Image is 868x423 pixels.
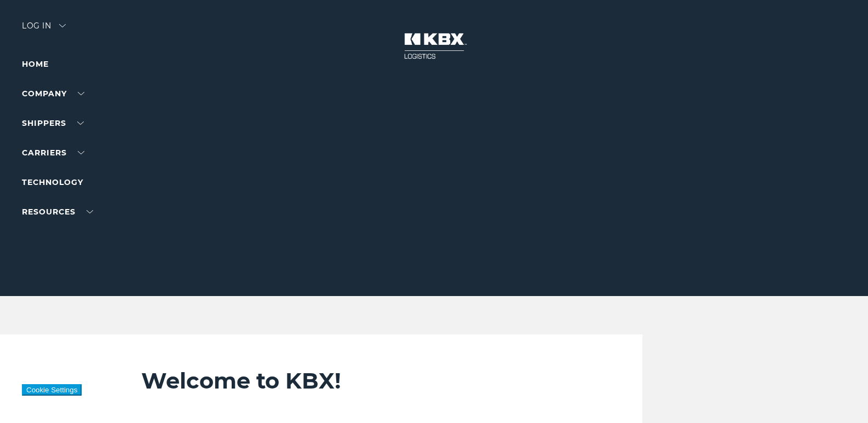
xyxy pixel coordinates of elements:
[59,24,66,27] img: arrow
[22,207,93,217] a: RESOURCES
[22,384,82,396] button: Cookie Settings
[22,59,49,69] a: Home
[22,118,84,128] a: SHIPPERS
[22,22,66,38] div: Log in
[22,89,84,98] a: Company
[22,148,84,158] a: Carriers
[141,367,610,395] h2: Welcome to KBX!
[22,177,83,187] a: Technology
[393,22,475,70] img: kbx logo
